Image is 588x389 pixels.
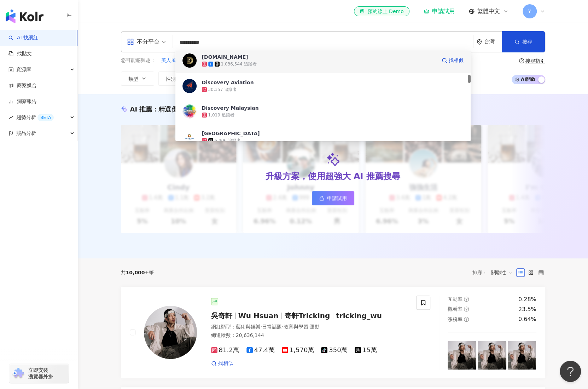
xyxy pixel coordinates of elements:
[525,58,545,64] div: 搜尋指引
[8,34,38,41] a: searchAI 找網紅
[28,367,53,380] span: 立即安裝 瀏覽器外掛
[158,71,192,86] button: 性別
[16,125,36,141] span: 競品分析
[236,324,261,330] span: 藝術與娛樂
[37,114,54,121] div: BETA
[464,297,469,302] span: question-circle
[8,82,37,89] a: 商案媒合
[560,361,581,382] iframe: Help Scout Beacon - Open
[310,324,320,330] span: 運動
[127,36,159,47] div: 不分平台
[202,130,260,137] div: [GEOGRAPHIC_DATA]
[282,347,314,354] span: 1,570萬
[16,109,54,125] span: 趨勢分析
[221,61,257,67] div: 1,036,544 追蹤者
[127,38,134,45] span: appstore
[211,347,239,354] span: 81.2萬
[518,296,536,303] div: 0.28%
[121,71,154,86] button: 類型
[518,305,536,313] div: 23.5%
[484,39,502,45] div: 台灣
[284,311,330,320] span: 奇軒Tricking
[8,98,37,105] a: 洞察報告
[354,6,409,16] a: 預約線上 Demo
[472,267,516,278] div: 排序：
[202,104,259,111] div: Discovery Malaysian
[126,270,149,275] span: 10,000+
[262,324,282,330] span: 日常話題
[449,57,464,64] span: 找相似
[336,311,382,320] span: tricking_wu
[9,364,69,383] a: chrome extension立即安裝 瀏覽器外掛
[355,347,377,354] span: 15萬
[448,341,476,370] img: post-image
[442,53,464,68] a: 找相似
[202,79,254,86] div: Discovery Aviation
[321,347,347,354] span: 350萬
[478,341,506,370] img: post-image
[16,62,31,78] span: 資源庫
[11,368,25,379] img: chrome extension
[8,50,32,57] a: 找貼文
[182,130,197,144] img: KOL Avatar
[308,324,309,330] span: ·
[312,191,354,205] a: 申請試用
[218,360,233,367] span: 找相似
[211,311,232,320] span: 吳奇軒
[238,311,279,320] span: Wu Hsuan
[522,39,532,45] span: 搜尋
[464,307,469,311] span: question-circle
[130,105,197,114] div: AI 推薦 ：
[211,360,233,367] a: 找相似
[266,171,400,183] div: 升級方案，使用超強大 AI 推薦搜尋
[211,324,408,331] div: 網紅類型 ：
[477,7,500,15] span: 繁體中文
[128,76,138,82] span: 類型
[161,57,181,64] span: 美人風采
[208,112,234,118] div: 1,019 追蹤者
[166,76,176,82] span: 性別
[208,87,237,93] div: 30,357 追蹤者
[261,324,262,330] span: ·
[477,39,482,45] span: environment
[144,306,197,359] img: KOL Avatar
[182,53,197,68] img: KOL Avatar
[508,341,536,370] img: post-image
[121,287,545,378] a: KOL Avatar吳奇軒Wu Hsuan奇軒Trickingtricking_wu網紅類型：藝術與娛樂·日常話題·教育與學習·運動總追蹤數：20,636,14481.2萬47.4萬1,570萬...
[202,53,248,61] div: [DOMAIN_NAME]
[215,138,241,144] div: 6,406 追蹤者
[161,57,181,64] button: 美人風采
[518,315,536,323] div: 0.64%
[283,324,308,330] span: 教育與學習
[211,332,408,339] div: 總追蹤數 ： 20,636,144
[182,79,197,93] img: KOL Avatar
[246,347,275,354] span: 47.4萬
[491,267,512,278] span: 關聯性
[121,57,156,64] span: 您可能感興趣：
[448,316,462,322] span: 漲粉率
[360,8,403,15] div: 預約線上 Demo
[158,105,197,113] span: 精選優質網紅
[8,115,13,120] span: rise
[464,317,469,322] span: question-circle
[448,296,462,302] span: 互動率
[6,9,43,23] img: logo
[448,306,462,312] span: 觀看率
[327,195,347,201] span: 申請試用
[121,270,154,275] div: 共 筆
[424,8,455,15] a: 申請試用
[182,104,197,119] img: KOL Avatar
[282,324,283,330] span: ·
[519,58,524,63] span: question-circle
[502,31,545,52] button: 搜尋
[528,7,531,15] span: Y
